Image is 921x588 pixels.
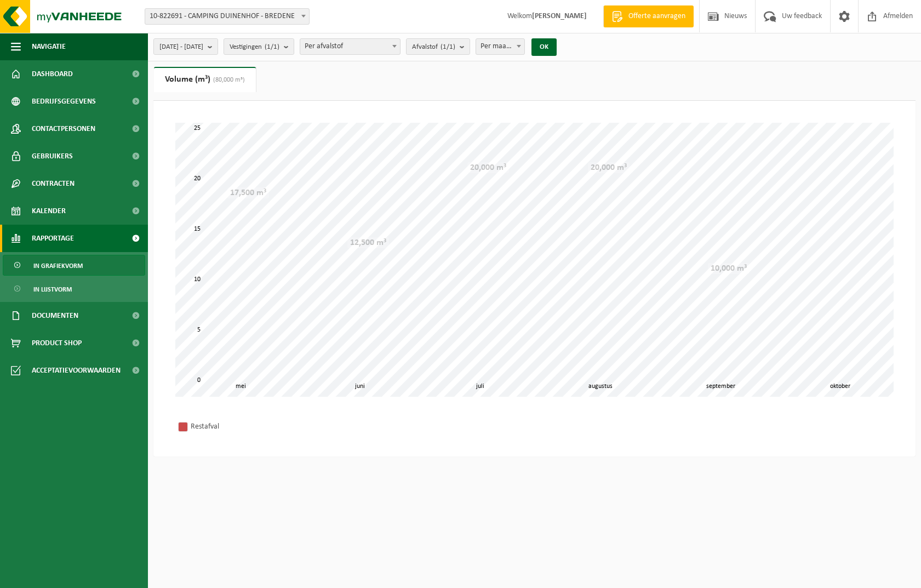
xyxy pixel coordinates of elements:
span: (80,000 m³) [210,77,245,83]
span: [DATE] - [DATE] [159,39,203,55]
button: OK [531,38,557,56]
count: (1/1) [265,43,279,50]
span: Per maand [476,39,524,54]
span: Per maand [476,38,525,55]
span: In grafiekvorm [33,255,83,276]
div: 10,000 m³ [708,263,750,274]
div: 20,000 m³ [467,162,509,173]
count: (1/1) [441,43,455,50]
span: Per afvalstof [300,39,400,54]
span: Per afvalstof [300,38,401,55]
a: In grafiekvorm [3,255,145,276]
span: Contactpersonen [32,115,95,142]
span: Rapportage [32,225,74,252]
span: Dashboard [32,60,73,88]
button: [DATE] - [DATE] [153,38,218,55]
a: Offerte aanvragen [603,5,694,27]
a: Volume (m³) [154,67,256,92]
a: In lijstvorm [3,278,145,299]
span: Acceptatievoorwaarden [32,357,121,384]
span: Offerte aanvragen [626,11,688,22]
span: Documenten [32,302,78,329]
span: Product Shop [32,329,82,357]
span: Afvalstof [412,39,455,55]
div: 20,000 m³ [588,162,630,173]
span: In lijstvorm [33,279,72,300]
div: Restafval [191,420,333,433]
span: 10-822691 - CAMPING DUINENHOF - BREDENE [145,8,310,25]
span: Contracten [32,170,75,197]
strong: [PERSON_NAME] [532,12,587,20]
span: Vestigingen [230,39,279,55]
span: Bedrijfsgegevens [32,88,96,115]
div: 17,500 m³ [227,187,269,198]
button: Vestigingen(1/1) [224,38,294,55]
span: Kalender [32,197,66,225]
button: Afvalstof(1/1) [406,38,470,55]
span: 10-822691 - CAMPING DUINENHOF - BREDENE [145,9,309,24]
span: Navigatie [32,33,66,60]
span: Gebruikers [32,142,73,170]
div: 12,500 m³ [347,237,389,248]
